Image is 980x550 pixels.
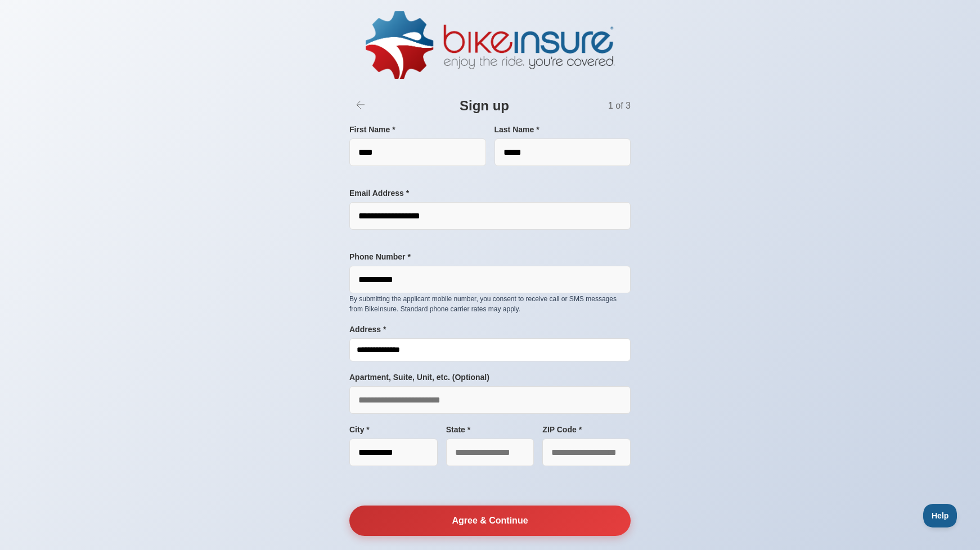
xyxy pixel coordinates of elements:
label: Email Address * [349,189,631,198]
h1: Sign up [460,98,509,114]
label: Apartment, Suite, Unit, etc. (Optional) [349,373,631,382]
label: State * [446,425,534,434]
label: ZIP Code * [542,425,631,434]
img: BikeInsure Logo [366,11,614,79]
iframe: Toggle Customer Support [923,504,957,527]
label: Last Name * [495,125,631,134]
button: Agree & Continue [349,506,631,536]
span: 1 of 3 [608,101,631,110]
label: Address * [349,325,631,334]
span: By submitting the applicant mobile number, you consent to receive call or SMS messages from BikeI... [349,295,617,313]
label: City * [349,425,438,434]
label: Phone Number * [349,252,631,261]
label: First Name * [349,125,486,134]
